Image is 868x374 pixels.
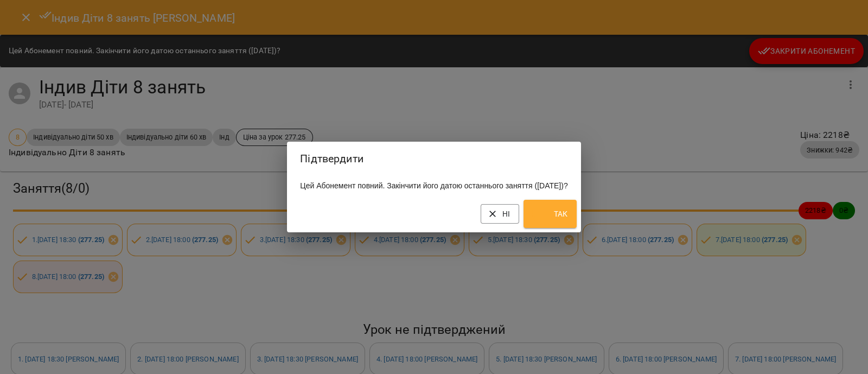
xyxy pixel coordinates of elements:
div: Цей Абонемент повний. Закінчити його датою останнього заняття ([DATE])? [287,176,580,195]
span: Так [532,203,568,225]
h2: Підтвердити [300,150,567,167]
button: Ні [481,204,519,224]
span: Ні [489,207,510,220]
button: Так [524,200,577,228]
